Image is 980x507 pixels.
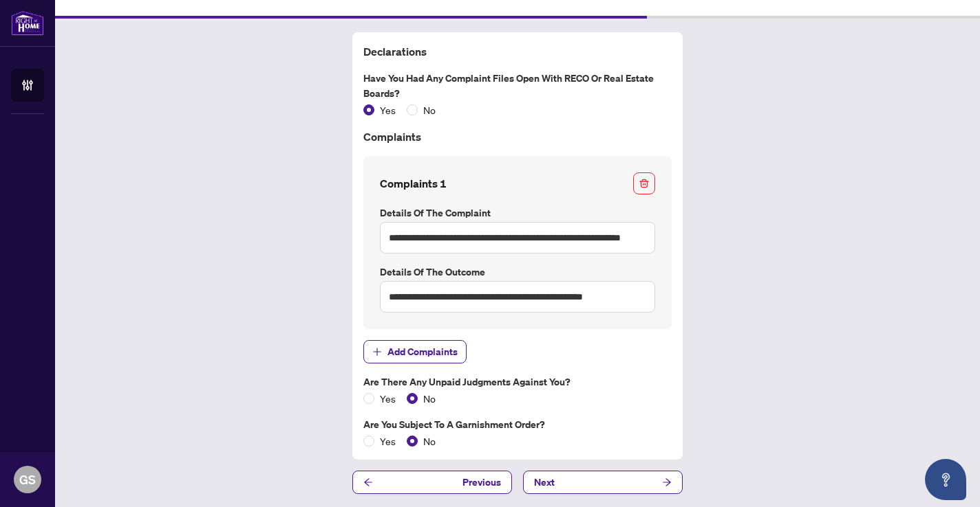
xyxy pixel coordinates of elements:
[363,417,672,432] label: Are you subject to a Garnishment Order?
[374,391,401,406] span: Yes
[925,459,966,500] button: Open asap
[363,128,672,145] h4: Complaints
[363,43,672,60] h4: Declarations
[662,477,672,487] span: arrow-right
[363,340,467,363] button: Add Complaints
[418,102,441,117] span: No
[11,10,44,36] img: logo
[363,71,672,101] label: Have you had any complaint files open with RECO or Real Estate Boards?
[534,471,555,493] span: Next
[363,477,373,487] span: arrow-left
[380,205,655,221] label: Details of the Complaint
[418,433,441,449] span: No
[374,433,401,449] span: Yes
[352,471,512,494] button: Previous
[363,374,672,390] label: Are there any unpaid judgments against you?
[462,471,501,493] span: Previous
[523,471,683,494] button: Next
[19,470,36,489] span: GS
[387,341,458,363] span: Add Complaints
[380,175,447,192] h4: Complaints 1
[418,391,441,406] span: No
[380,264,655,280] label: Details of the Outcome
[374,102,401,117] span: Yes
[372,347,382,357] span: plus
